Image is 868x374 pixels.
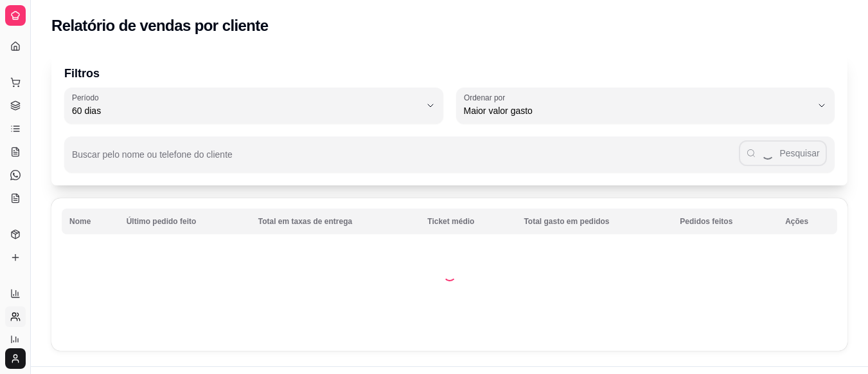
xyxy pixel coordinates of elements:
button: Período60 dias [64,88,443,124]
span: 60 dias [72,104,420,117]
input: Buscar pelo nome ou telefone do cliente [72,153,739,166]
button: Ordenar porMaior valor gasto [456,88,835,124]
label: Ordenar por [464,92,509,103]
span: Maior valor gasto [464,104,812,117]
div: Loading [443,268,456,281]
p: Filtros [64,64,835,82]
h2: Relatório de vendas por cliente [51,15,269,36]
label: Período [72,92,103,103]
